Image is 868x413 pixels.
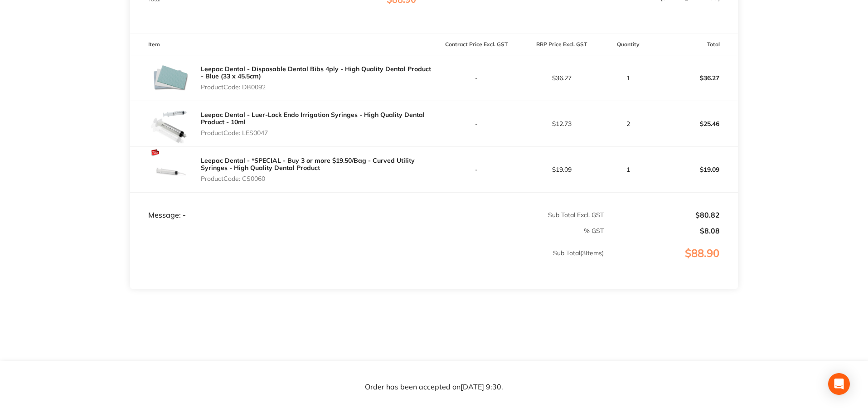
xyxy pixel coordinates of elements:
[605,227,720,235] p: $8.08
[201,83,434,91] p: Product Code: DB0092
[605,211,720,219] p: $80.82
[435,120,519,127] p: -
[130,34,434,55] th: Item
[201,156,415,172] a: Leepac Dental - *SPECIAL - Buy 3 or more $19.50/Bag - Curved Utility Syringes - High Quality Dent...
[434,34,519,55] th: Contract Price Excl. GST
[605,166,652,173] p: 1
[605,74,652,82] p: 1
[148,147,194,192] img: Z2RjdzVlcg
[148,101,194,146] img: MGt4ODhyMQ
[828,373,850,395] div: Open Intercom Messenger
[653,159,737,180] p: $19.09
[201,65,431,80] a: Leepac Dental - Disposable Dental Bibs 4ply - High Quality Dental Product - Blue (33 x 45.5cm)
[519,120,604,127] p: $12.73
[519,74,604,82] p: $36.27
[605,120,652,127] p: 2
[653,34,738,55] th: Total
[131,227,604,234] p: % GST
[653,67,737,89] p: $36.27
[435,211,604,219] p: Sub Total Excl. GST
[605,247,737,278] p: $88.90
[604,34,653,55] th: Quantity
[519,34,604,55] th: RRP Price Excl. GST
[435,74,519,82] p: -
[435,166,519,173] p: -
[519,166,604,173] p: $19.09
[201,111,425,126] a: Leepac Dental - Luer-Lock Endo Irrigation Syringes - High Quality Dental Product - 10ml
[365,383,503,391] p: Order has been accepted on [DATE] 9:30 .
[201,129,434,136] p: Product Code: LES0047
[201,175,434,182] p: Product Code: CS0060
[653,113,737,135] p: $25.46
[148,55,194,101] img: aHBjazN4ZA
[130,192,434,219] td: Message: -
[131,249,604,275] p: Sub Total ( 3 Items)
